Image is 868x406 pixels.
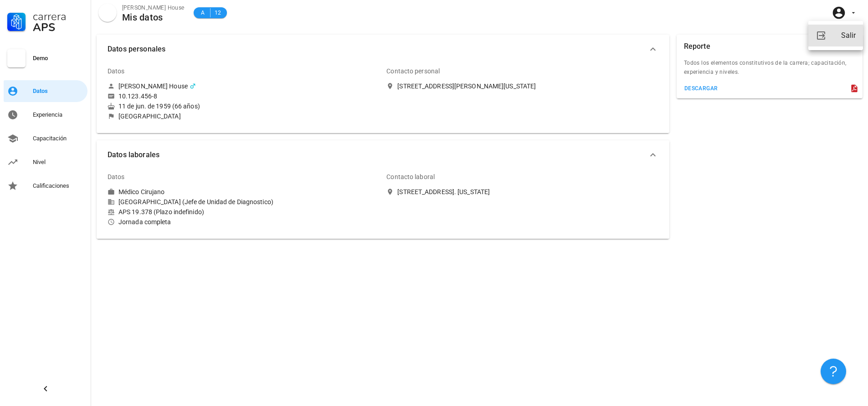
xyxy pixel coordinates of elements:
[108,102,379,110] div: 11 de jun. de 1959 (66 años)
[108,149,647,161] span: Datos laborales
[108,198,379,206] div: [GEOGRAPHIC_DATA] (Jefe de Unidad de Diagnostico)
[386,188,658,196] a: [STREET_ADDRESS]. [US_STATE]
[122,3,185,12] div: [PERSON_NAME] House
[386,166,435,188] div: Contacto laboral
[684,85,718,92] div: descargar
[4,80,87,102] a: Datos
[108,218,379,226] div: Jornada completa
[33,11,84,22] div: Carrera
[4,175,87,197] a: Calificaciones
[118,82,188,90] div: [PERSON_NAME] House
[386,60,440,82] div: Contacto personal
[4,151,87,173] a: Nivel
[33,182,84,190] div: Calificaciones
[97,35,669,64] button: Datos personales
[33,159,84,166] div: Nivel
[108,166,125,188] div: Datos
[33,22,84,33] div: APS
[33,111,84,118] div: Experiencia
[33,55,84,62] div: Demo
[33,135,84,142] div: Capacitación
[684,35,710,58] div: Reporte
[214,8,221,17] span: 12
[98,4,117,22] div: avatar
[97,140,669,170] button: Datos laborales
[4,104,87,126] a: Experiencia
[680,82,722,95] button: descargar
[4,128,87,149] a: Capacitación
[108,208,379,216] div: APS 19.378 (Plazo indefinido)
[118,188,165,196] div: Médico Cirujano
[397,82,536,90] div: [STREET_ADDRESS][PERSON_NAME][US_STATE]
[122,12,185,22] div: Mis datos
[118,112,181,120] div: [GEOGRAPHIC_DATA]
[386,82,658,90] a: [STREET_ADDRESS][PERSON_NAME][US_STATE]
[677,58,863,82] div: Todos los elementos constitutivos de la carrera; capacitación, experiencia y niveles.
[108,60,125,82] div: Datos
[841,26,856,45] div: Salir
[397,188,490,196] div: [STREET_ADDRESS]. [US_STATE]
[108,43,647,56] span: Datos personales
[199,8,206,17] span: A
[118,92,157,100] div: 10.123.456-8
[33,87,84,95] div: Datos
